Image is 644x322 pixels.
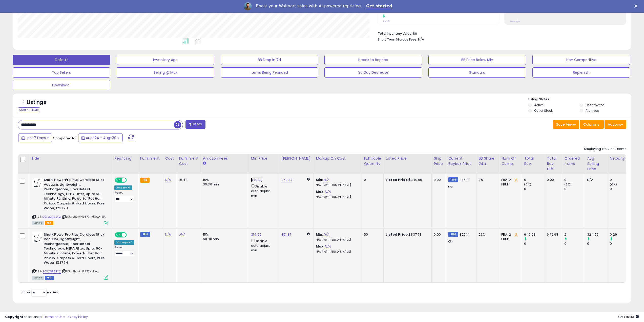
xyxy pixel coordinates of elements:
span: Aug-24 - Aug-30 [86,135,116,140]
b: Shark PowerPro Plus Cordless Stick Vacuum, Lightweight, Rechargeable, FloorDetect Technology, HEP... [44,232,105,267]
div: Fulfillment [140,156,161,161]
div: 15% [203,232,245,237]
span: All listings currently available for purchase on Amazon [32,276,44,280]
b: Min: [316,177,323,182]
button: Selling @ Max [117,67,214,78]
label: Active [534,103,544,107]
a: N/A [325,244,331,249]
div: Fulfillment Cost [179,156,199,166]
div: Disable auto adjust min [251,183,275,198]
li: $0 [378,30,622,36]
div: Clear All Filters [18,107,40,112]
div: $0.30 min [203,182,245,187]
div: Listed Price [386,156,429,161]
small: FBM [448,232,458,237]
a: N/A [325,189,331,194]
span: | SKU: Shark-IZ377H-New-FBA [61,215,106,219]
div: 649.98 [524,232,545,237]
div: 0 [610,178,630,182]
button: Inventory Age [117,55,214,65]
small: FBM [448,177,458,182]
h5: Listings [27,99,46,106]
small: Prev: 0 [383,20,390,23]
div: 0 [587,241,608,246]
div: [PERSON_NAME] [281,156,311,161]
div: FBA: 2 [501,178,518,182]
a: 351.87 [281,232,291,237]
a: 363.37 [281,177,292,182]
a: 314.99 [251,232,261,237]
span: N/A [418,37,424,42]
button: Standard [428,67,526,78]
span: 326.11 [460,232,469,237]
div: BB Share 24h. [479,156,497,166]
div: 0.00 [547,178,558,182]
div: 0 [524,187,545,191]
a: B0F2GRSBY2 [43,215,61,219]
div: 0 [364,178,380,182]
div: FBM: 1 [501,237,518,241]
div: Preset: [114,191,134,202]
div: $337.78 [386,232,428,237]
button: Last 7 Days [18,134,52,142]
small: (0%) [610,182,617,186]
button: Download1 [13,80,110,90]
button: Filters [185,120,205,129]
div: 0 [610,187,630,191]
div: 0 [564,241,585,246]
b: Listed Price: [386,232,409,237]
b: Max: [316,244,325,249]
div: Ship Price [434,156,444,166]
small: (0%) [564,182,571,186]
div: 0 [564,187,585,191]
a: B0F2GRSBY2 [43,269,61,274]
span: 2025-09-7 15:43 GMT [618,314,639,319]
div: 15.42 [179,178,197,182]
button: BB Drop in 7d [221,55,318,65]
span: Compared to: [53,136,76,141]
div: 2 [564,232,585,237]
button: Items Being Repriced [221,67,318,78]
p: N/A Profit [PERSON_NAME] [316,250,358,254]
small: Prev: N/A [510,20,520,23]
button: Save View [553,120,579,129]
div: 0% [479,178,495,182]
div: $349.99 [386,178,428,182]
a: 349.99 [251,177,262,182]
span: ON [115,233,122,237]
b: Listed Price: [386,177,409,182]
label: Archived [586,108,599,113]
div: 15% [203,178,245,182]
div: Boost your Walmart sales with AI-powered repricing. [256,4,362,9]
small: (0%) [524,182,531,186]
button: Replenish [532,67,630,78]
a: N/A [165,232,171,237]
img: 31G7tRcIwwL._SL40_.jpg [32,232,43,242]
a: N/A [165,177,171,182]
span: Show: entries [22,290,58,295]
a: Privacy Policy [66,314,88,319]
strong: Copyright [5,314,24,319]
div: Velocity [610,156,628,161]
div: Amazon Fees [203,156,247,161]
span: All listings currently available for purchase on Amazon [32,221,44,225]
button: Top Sellers [13,67,110,78]
button: 30 Day Decrease [324,67,422,78]
button: Columns [580,120,604,129]
div: 0 [564,178,585,182]
div: Total Rev. Diff. [547,156,560,172]
div: Disable auto adjust min [251,238,275,253]
img: 31G7tRcIwwL._SL40_.jpg [32,178,43,188]
label: Deactivated [586,103,605,107]
div: 0 [524,178,545,182]
div: 0 [610,241,630,246]
span: | SKU: Shark-IZ377H-New [61,269,99,273]
p: N/A Profit [PERSON_NAME] [316,195,358,199]
div: Close [634,5,639,8]
div: Preset: [114,246,134,257]
span: FBA [45,221,53,225]
b: Min: [316,232,323,237]
button: BB Price Below Min [428,55,526,65]
button: Default [13,55,110,65]
span: Columns [583,122,599,127]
